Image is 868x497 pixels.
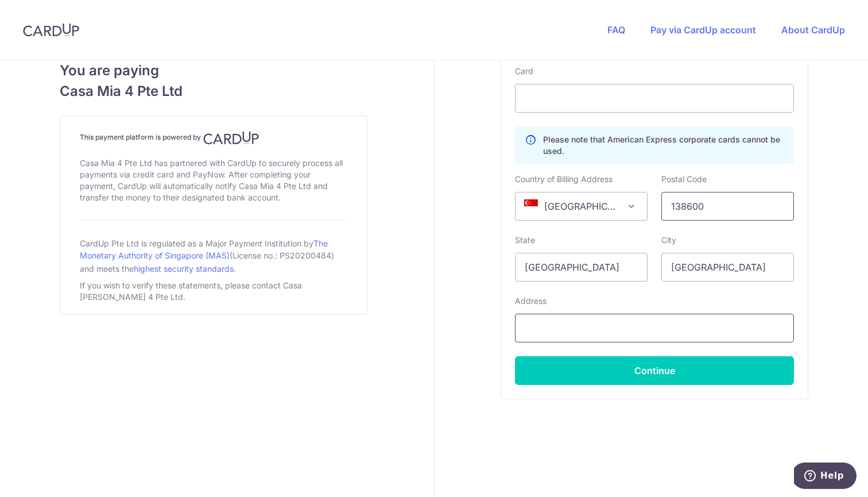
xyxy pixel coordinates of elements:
div: CardUp Pte Ltd is regulated as a Major Payment Institution by (License no.: PS20200484) and meets... [80,234,347,278]
label: City [661,234,676,246]
a: highest security standards [134,264,234,273]
button: Continue [515,356,794,385]
p: Please note that American Express corporate cards cannot be used. [543,134,784,157]
div: Casa Mia 4 Pte Ltd has partnered with CardUp to securely process all payments via credit card and... [80,155,347,206]
input: Example 123456 [661,192,794,221]
label: Postal Code [661,174,707,185]
img: CardUp [23,23,79,37]
a: About CardUp [781,24,845,36]
iframe: Secure card payment input frame [525,91,784,105]
a: Pay via CardUp account [650,24,756,36]
label: Country of Billing Address [515,174,613,185]
div: If you wish to verify these statements, please contact Casa [PERSON_NAME] 4 Pte Ltd. [80,278,347,305]
span: Singapore [515,192,648,221]
span: You are paying [60,60,367,81]
label: State [515,234,535,246]
h4: This payment platform is powered by [80,131,347,145]
img: CardUp [203,131,259,145]
a: FAQ [607,24,625,36]
label: Card [515,66,533,77]
span: Singapore [516,192,647,220]
label: Address [515,295,547,307]
span: Casa Mia 4 Pte Ltd [60,81,367,102]
iframe: Opens a widget where you can find more information [794,463,857,491]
